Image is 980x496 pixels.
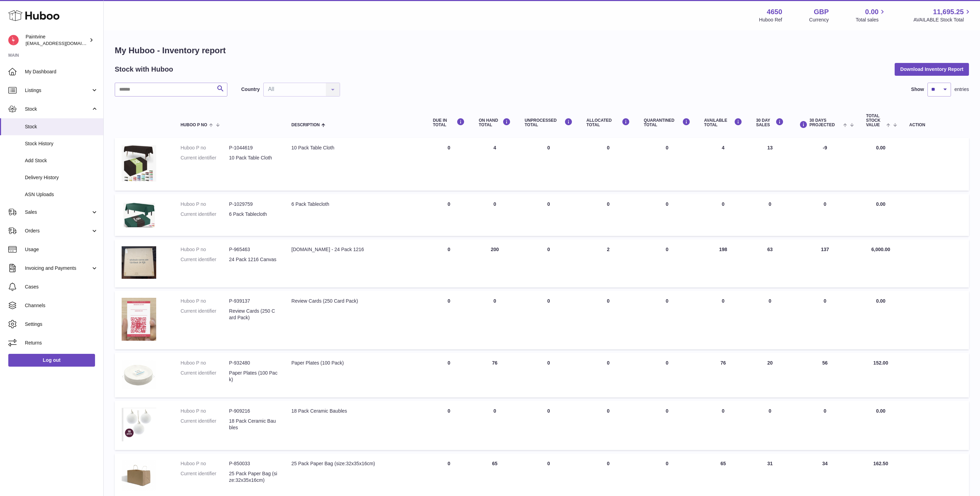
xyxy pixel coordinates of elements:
[8,354,95,366] a: Log out
[697,353,749,397] td: 76
[180,460,229,467] dt: Huboo P no
[697,239,749,287] td: 198
[856,7,886,23] a: 0.00 Total sales
[749,291,791,349] td: 0
[791,194,859,236] td: 0
[911,86,924,93] label: Show
[809,118,841,127] span: 30 DAYS PROJECTED
[579,353,637,397] td: 0
[25,228,91,234] span: Orders
[426,194,472,236] td: 0
[25,140,98,147] span: Stock History
[666,247,668,252] span: 0
[666,201,668,207] span: 0
[814,7,829,17] strong: GBP
[26,40,102,46] span: [EMAIL_ADDRESS][DOMAIN_NAME]
[876,408,885,414] span: 0.00
[579,138,637,191] td: 0
[229,145,277,151] dd: P-1044619
[876,201,885,207] span: 0.00
[122,145,156,182] img: product image
[518,353,579,397] td: 0
[25,123,98,130] span: Stock
[180,123,207,127] span: Huboo P no
[291,460,419,467] div: 25 Pack Paper Bag (size:32x35x16cm)
[229,155,277,161] dd: 10 Pack Table Cloth
[122,246,156,279] img: product image
[426,239,472,287] td: 0
[122,408,156,441] img: product image
[25,302,98,309] span: Channels
[895,63,969,75] button: Download Inventory Report
[749,353,791,397] td: 20
[122,460,156,491] img: product image
[25,265,91,272] span: Invoicing and Payments
[525,118,573,127] div: UNPROCESSED Total
[291,145,419,151] div: 10 Pack Table Cloth
[704,118,742,127] div: AVAILABLE Total
[579,401,637,450] td: 0
[472,291,518,349] td: 0
[749,401,791,450] td: 0
[913,17,972,23] span: AVAILABLE Stock Total
[666,360,668,366] span: 0
[180,408,229,414] dt: Huboo P no
[180,308,229,321] dt: Current identifier
[472,194,518,236] td: 0
[518,138,579,191] td: 0
[913,7,972,23] a: 11,695.25 AVAILABLE Stock Total
[954,86,969,93] span: entries
[873,461,888,466] span: 162.50
[666,298,668,304] span: 0
[697,138,749,191] td: 4
[229,211,277,218] dd: 6 Pack Tablecloth
[25,209,91,215] span: Sales
[791,138,859,191] td: -9
[180,145,229,151] dt: Huboo P no
[229,308,277,321] dd: Review Cards (250 Card Pack)
[122,201,156,227] img: product image
[749,194,791,236] td: 0
[229,256,277,263] dd: 24 Pack 1216 Canvas
[115,45,969,56] h1: My Huboo - Inventory report
[122,360,156,389] img: product image
[25,340,98,346] span: Returns
[25,157,98,164] span: Add Stock
[871,247,891,252] span: 6,000.00
[809,17,829,23] div: Currency
[180,360,229,366] dt: Huboo P no
[291,298,419,304] div: Review Cards (250 Card Pack)
[180,211,229,218] dt: Current identifier
[25,321,98,328] span: Settings
[749,239,791,287] td: 63
[865,7,879,17] span: 0.00
[586,118,630,127] div: ALLOCATED Total
[479,118,511,127] div: ON HAND Total
[122,298,156,341] img: product image
[433,118,465,127] div: DUE IN TOTAL
[25,284,98,290] span: Cases
[472,239,518,287] td: 200
[644,118,690,127] div: QUARANTINED Total
[909,123,962,127] div: Action
[229,418,277,431] dd: 18 Pack Ceramic Baubles
[749,138,791,191] td: 13
[229,470,277,484] dd: 25 Pack Paper Bag (size:32x35x16cm)
[426,353,472,397] td: 0
[791,239,859,287] td: 137
[697,194,749,236] td: 0
[791,291,859,349] td: 0
[756,118,784,127] div: 30 DAY SALES
[579,239,637,287] td: 2
[518,291,579,349] td: 0
[291,408,419,414] div: 18 Pack Ceramic Baubles
[472,353,518,397] td: 76
[291,360,419,366] div: Paper Plates (100 Pack)
[25,68,98,75] span: My Dashboard
[579,194,637,236] td: 0
[666,408,668,414] span: 0
[229,408,277,414] dd: P-909216
[229,360,277,366] dd: P-932480
[579,291,637,349] td: 0
[25,87,91,94] span: Listings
